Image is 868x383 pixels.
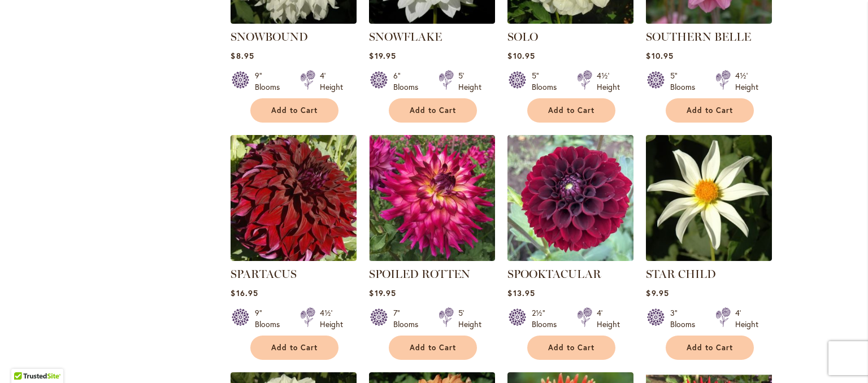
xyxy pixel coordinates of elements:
[410,106,456,115] span: Add to Cart
[231,288,258,298] span: $16.95
[369,30,442,43] a: SNOWFLAKE
[666,336,754,360] button: Add to Cart
[507,30,538,43] a: SOLO
[389,336,477,360] button: Add to Cart
[670,307,702,330] div: 3" Blooms
[231,267,297,281] a: SPARTACUS
[458,70,481,93] div: 5' Height
[527,336,615,360] button: Add to Cart
[8,343,40,375] iframe: Launch Accessibility Center
[393,70,425,93] div: 6" Blooms
[646,267,716,281] a: STAR CHILD
[369,15,495,26] a: SNOWFLAKE
[393,307,425,330] div: 7" Blooms
[369,288,396,298] span: $19.95
[507,253,633,263] a: Spooktacular
[507,15,633,26] a: SOLO
[548,106,594,115] span: Add to Cart
[369,253,495,263] a: SPOILED ROTTEN
[646,50,673,61] span: $10.95
[271,343,318,352] span: Add to Cart
[527,98,615,123] button: Add to Cart
[458,307,481,330] div: 5' Height
[255,70,287,93] div: 9" Blooms
[687,106,733,115] span: Add to Cart
[507,135,633,261] img: Spooktacular
[507,288,535,298] span: $13.95
[666,98,754,123] button: Add to Cart
[369,135,495,261] img: SPOILED ROTTEN
[231,253,357,263] a: Spartacus
[548,343,594,352] span: Add to Cart
[532,70,563,93] div: 5" Blooms
[735,307,758,330] div: 4' Height
[507,267,601,281] a: SPOOKTACULAR
[597,307,620,330] div: 4' Height
[250,336,338,360] button: Add to Cart
[532,307,563,330] div: 2½" Blooms
[646,135,772,261] img: STAR CHILD
[687,343,733,352] span: Add to Cart
[646,253,772,263] a: STAR CHILD
[231,50,254,61] span: $8.95
[410,343,456,352] span: Add to Cart
[646,30,751,43] a: SOUTHERN BELLE
[735,70,758,93] div: 4½' Height
[507,50,535,61] span: $10.95
[389,98,477,123] button: Add to Cart
[320,70,343,93] div: 4' Height
[271,106,318,115] span: Add to Cart
[231,15,357,26] a: Snowbound
[369,267,470,281] a: SPOILED ROTTEN
[250,98,338,123] button: Add to Cart
[670,70,702,93] div: 5" Blooms
[369,50,396,61] span: $19.95
[231,30,308,43] a: SNOWBOUND
[646,15,772,26] a: SOUTHERN BELLE
[255,307,287,330] div: 9" Blooms
[231,135,357,261] img: Spartacus
[320,307,343,330] div: 4½' Height
[597,70,620,93] div: 4½' Height
[646,288,669,298] span: $9.95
